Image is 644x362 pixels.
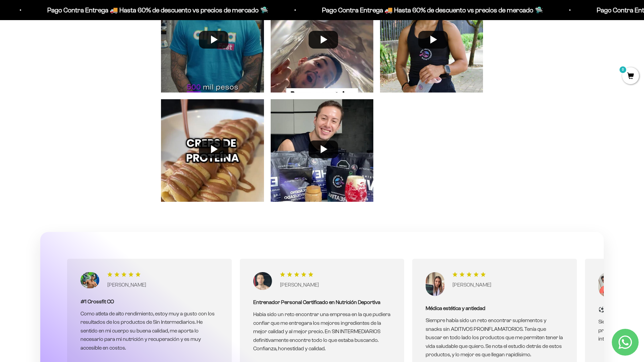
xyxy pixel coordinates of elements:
p: [PERSON_NAME] [107,281,146,289]
p: Siempre había sido un reto encontrar suplementos y snacks sin ADITIVOS PROINFLAMATORIOS. Tenía qu... [426,316,563,359]
a: 0 [622,73,639,80]
p: Médica estética y antiedad [426,304,563,313]
p: Pago Contra Entrega 🚚 Hasta 60% de descuento vs precios de mercado 🛸 [315,5,536,15]
p: [PERSON_NAME] [280,281,319,289]
p: Habia sido un reto encontrar una empresa en la que pudiera confiar que me entregara los mejores i... [253,310,391,353]
img: User picture [158,96,267,205]
p: [PERSON_NAME] [452,281,491,289]
img: User picture [267,96,377,205]
mark: 0 [619,66,627,74]
p: Como atleta de alto rendimiento, estoy muy a gusto con los resultados de los productos de Sin Int... [80,309,218,352]
p: Entrenador Personal Certificado en Nutrición Deportiva [253,298,391,307]
p: #1 Crossfit CO [80,297,218,306]
p: Pago Contra Entrega 🚚 Hasta 60% de descuento vs precios de mercado 🛸 [40,5,261,15]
